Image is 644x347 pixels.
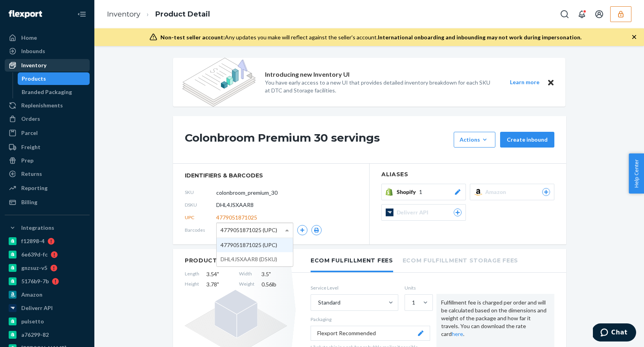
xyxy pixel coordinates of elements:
div: pulsetto [21,317,44,325]
a: Reporting [5,182,90,194]
span: 3.78 [206,281,232,288]
div: Branded Packaging [22,88,72,96]
div: Deliverr API [21,304,53,312]
span: Amazon [485,188,509,196]
span: " [217,271,219,277]
span: DHL4JSXAAR8 [216,201,254,209]
span: Help Center [629,153,644,194]
span: 4779051871025 [216,214,257,221]
div: Reporting [21,184,48,192]
h1: Colonbroom Premium 30 servings [185,132,450,148]
div: Integrations [21,224,54,232]
div: Inbounds [21,47,45,55]
button: Close [546,78,556,87]
li: Ecom Fulfillment Fees [311,249,393,272]
div: Actions [460,136,489,144]
div: 6e639d-fc [21,251,48,258]
div: Amazon [21,291,42,299]
a: f12898-4 [5,235,90,247]
div: 4779051871025 (UPC) [217,238,293,252]
button: Close Navigation [74,6,90,22]
img: Flexport logo [9,10,42,18]
button: Open notifications [574,6,590,22]
span: Non-test seller account: [160,34,225,41]
iframe: Opens a widget where you can chat to one of our agents [593,323,636,343]
span: 0.56 lb [261,281,287,288]
button: Learn more [505,78,544,87]
a: Freight [5,141,90,153]
button: Shopify1 [381,184,466,200]
button: Amazon [470,184,554,200]
div: Any updates you make will reflect against the seller's account. [160,33,581,41]
span: 3.54 [206,270,232,278]
div: Products [22,75,46,83]
span: Height [185,281,199,288]
p: Introducing new Inventory UI [265,70,350,79]
input: 1 [411,299,412,306]
div: Inventory [21,61,46,69]
h2: Product Dimensions [185,257,260,264]
a: Replenishments [5,99,90,112]
a: Billing [5,196,90,209]
span: 3.5 [261,270,287,278]
li: Ecom Fulfillment Storage Fees [403,249,518,271]
a: Parcel [5,127,90,139]
button: Integrations [5,221,90,234]
span: 4779051871025 (UPC) [221,223,277,237]
div: f12898-4 [21,237,44,245]
a: Deliverr API [5,302,90,314]
span: Width [239,270,254,278]
a: Branded Packaging [18,86,90,98]
button: Actions [454,132,495,148]
span: identifiers & barcodes [185,172,357,179]
div: Standard [318,299,340,306]
div: Parcel [21,129,38,137]
span: 1 [419,188,422,196]
p: Packaging [311,316,430,323]
span: Length [185,270,199,278]
a: 6e639d-fc [5,248,90,261]
span: Deliverr API [397,209,431,216]
ol: breadcrumbs [101,3,216,26]
a: Prep [5,154,90,167]
div: 5176b9-7b [21,277,49,285]
a: Product Detail [155,10,210,18]
a: here [452,330,463,337]
a: Products [18,72,90,85]
div: Freight [21,143,40,151]
input: Standard [317,299,318,306]
button: Open account menu [591,6,607,22]
span: " [217,281,219,288]
div: Returns [21,170,42,178]
span: UPC [185,214,216,221]
p: You have early access to a new UI that provides detailed inventory breakdown for each SKU at DTC ... [265,79,495,94]
a: Returns [5,168,90,180]
img: new-reports-banner-icon.82668bd98b6a51aee86340f2a7b77ae3.png [182,58,256,107]
div: Orders [21,115,40,123]
a: Inbounds [5,45,90,57]
label: Service Level [311,284,398,291]
button: Flexport Recommended [311,326,430,341]
div: Prep [21,157,33,164]
span: DSKU [185,201,216,208]
div: Replenishments [21,102,63,109]
div: gnzsuz-v5 [21,264,47,272]
a: a76299-82 [5,329,90,341]
div: Billing [21,198,37,206]
a: gnzsuz-v5 [5,262,90,274]
button: Open Search Box [557,6,572,22]
span: Shopify [397,188,419,196]
span: International onboarding and inbounding may not work during impersonation. [378,34,581,41]
span: SKU [185,189,216,196]
h2: Aliases [381,172,554,177]
span: Weight [239,281,254,288]
div: a76299-82 [21,331,49,339]
span: Barcodes [185,227,216,233]
div: Home [21,34,37,42]
a: Inventory [5,59,90,72]
span: " [269,271,271,277]
a: Orders [5,113,90,125]
button: Create inbound [500,132,554,148]
a: Home [5,31,90,44]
